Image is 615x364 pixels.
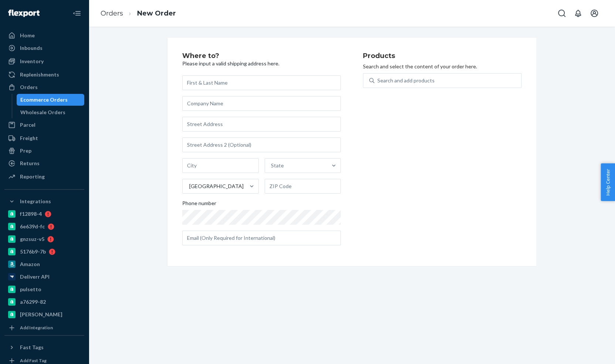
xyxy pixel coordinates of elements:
[4,119,84,131] a: Parcel
[4,283,84,295] a: pulsetto
[265,179,341,194] input: ZIP Code
[20,298,46,306] div: a76299-82
[4,233,84,245] a: gnzsuz-v5
[182,231,341,245] input: Email (Only Required for International)
[69,6,84,21] button: Close Navigation
[20,357,47,364] div: Add Fast Tag
[182,158,259,173] input: City
[20,58,44,65] div: Inventory
[20,273,50,280] div: Deliverr API
[20,210,42,218] div: f12898-4
[20,248,46,255] div: 5176b9-7b
[4,55,84,67] a: Inventory
[20,32,35,39] div: Home
[20,160,40,167] div: Returns
[20,109,65,116] div: Wholesale Orders
[17,106,85,118] a: Wholesale Orders
[20,344,44,351] div: Fast Tags
[4,171,84,183] a: Reporting
[4,309,84,320] a: [PERSON_NAME]
[4,271,84,283] a: Deliverr API
[101,9,123,17] a: Orders
[377,77,435,84] div: Search and add products
[20,121,35,129] div: Parcel
[4,195,84,207] button: Integrations
[4,42,84,54] a: Inbounds
[20,173,45,180] div: Reporting
[4,341,84,353] button: Fast Tags
[20,311,62,318] div: [PERSON_NAME]
[20,223,45,230] div: 6e639d-fc
[363,63,521,70] p: Search and select the content of your order here.
[4,132,84,144] a: Freight
[20,261,40,268] div: Amazon
[182,52,341,60] h2: Where to?
[8,10,40,17] img: Flexport logo
[188,183,189,190] input: [GEOGRAPHIC_DATA]
[17,94,85,106] a: Ecommerce Orders
[4,157,84,169] a: Returns
[182,60,341,67] p: Please input a valid shipping address here.
[20,84,38,91] div: Orders
[601,163,615,201] button: Help Center
[4,296,84,308] a: a76299-82
[571,6,585,21] button: Open notifications
[4,258,84,270] a: Amazon
[4,30,84,41] a: Home
[363,52,521,60] h2: Products
[182,200,216,210] span: Phone number
[4,81,84,93] a: Orders
[4,69,84,81] a: Replenishments
[587,6,602,21] button: Open account menu
[4,323,84,332] a: Add Integration
[20,96,68,103] div: Ecommerce Orders
[4,221,84,232] a: 6e639d-fc
[20,324,53,331] div: Add Integration
[271,162,284,169] div: State
[182,117,341,132] input: Street Address
[20,235,44,243] div: gnzsuz-v5
[20,44,43,52] div: Inbounds
[4,145,84,157] a: Prep
[137,9,176,17] a: New Order
[182,75,341,90] input: First & Last Name
[4,246,84,258] a: 5176b9-7b
[4,208,84,220] a: f12898-4
[20,71,59,78] div: Replenishments
[182,96,341,111] input: Company Name
[95,3,182,24] ol: breadcrumbs
[182,137,341,152] input: Street Address 2 (Optional)
[554,6,569,21] button: Open Search Box
[20,147,31,154] div: Prep
[20,286,41,293] div: pulsetto
[189,183,244,190] div: [GEOGRAPHIC_DATA]
[20,135,38,142] div: Freight
[20,198,51,205] div: Integrations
